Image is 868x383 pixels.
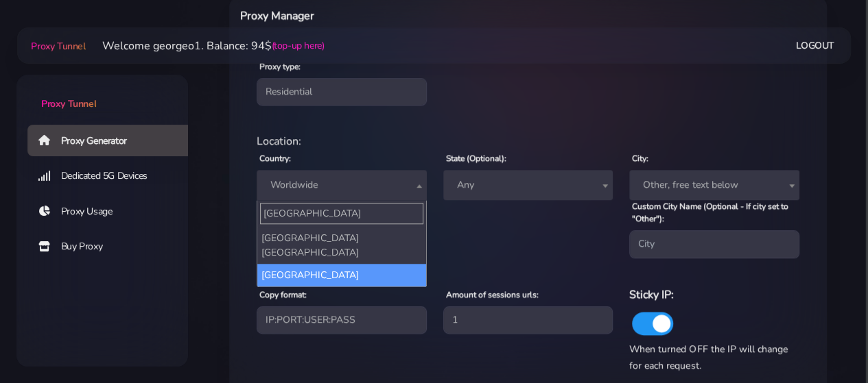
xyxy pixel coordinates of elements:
[260,203,423,224] input: Search
[259,288,307,301] label: Copy format:
[259,60,301,73] label: Proxy type:
[86,38,325,54] li: Welcome georgeo1. Balance: 94$
[248,269,808,286] div: Proxy Settings:
[27,196,199,227] a: Proxy Usage
[257,227,426,264] li: [GEOGRAPHIC_DATA] [GEOGRAPHIC_DATA]
[796,33,834,58] a: Logout
[443,170,613,200] span: Any
[272,38,325,53] a: (top-up here)
[27,160,199,192] a: Dedicated 5G Devices
[629,286,799,304] h6: Sticky IP:
[28,35,85,57] a: Proxy Tunnel
[27,125,199,156] a: Proxy Generator
[666,159,851,366] iframe: Webchat Widget
[259,152,291,164] label: Country:
[248,133,808,149] div: Location:
[31,40,85,53] span: Proxy Tunnel
[41,97,96,110] span: Proxy Tunnel
[240,7,569,25] h6: Proxy Manager
[629,343,787,372] span: When turned OFF the IP will change for each request.
[637,175,791,195] span: Other, free text below
[629,230,799,258] input: City
[632,152,648,164] label: City:
[16,75,188,111] a: Proxy Tunnel
[257,170,427,200] span: Worldwide
[446,152,506,164] label: State (Optional):
[629,170,799,200] span: Other, free text below
[446,288,539,301] label: Amount of sessions urls:
[632,200,799,225] label: Custom City Name (Optional - If city set to "Other"):
[27,231,199,262] a: Buy Proxy
[257,264,426,286] li: [GEOGRAPHIC_DATA]
[451,175,605,195] span: Any
[265,175,419,195] span: Worldwide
